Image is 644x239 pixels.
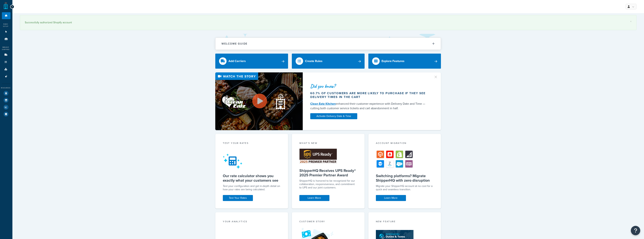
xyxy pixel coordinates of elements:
div: New Feature [376,220,434,224]
a: Add Carriers [215,54,288,69]
li: Boxes [2,66,11,73]
div: 60.7% of customers are more likely to purchase if they see delivery times in the cart [310,91,429,99]
div: Customer Story [299,220,357,224]
div: Test your configuration and get in-depth detail on how your rates are being calculated. [223,184,281,191]
a: Learn More [376,195,406,201]
div: Migrate your ShipperHQ account at no cost for a quick and seamless transition. [376,184,434,191]
h5: ShipperHQ Receives UPS Ready® 2025 Premier Partner Award [299,168,357,177]
li: Websites [2,28,11,35]
div: Successfully authorized Shopify account [25,20,632,25]
div: enhanced their customer experience with Delivery Date and Time — cutting both customer service ti... [310,102,429,111]
a: Create Rules [292,54,365,69]
a: Learn More [299,195,329,201]
li: Test Your Rates [2,90,11,97]
li: Marketplace [2,97,11,104]
div: Account Migration [376,141,434,146]
a: × [630,20,632,23]
li: Help Docs [2,111,11,118]
a: Activate Delivery Date & Time [310,113,357,119]
li: Carriers [2,52,11,58]
h5: Our rate calculator shows you exactly what your customers see [223,174,281,183]
div: Did you know? [310,83,429,89]
li: Analytics [2,104,11,111]
li: Origins [2,36,11,42]
div: Your Analytics [223,220,281,224]
div: What's New [299,141,357,146]
a: Clean Eatz Kitchen [310,102,336,106]
div: Create Rules [305,58,322,64]
img: Video thumbnail [215,72,303,130]
a: Test Your Rates [223,195,253,201]
a: Explore Features [368,54,441,69]
h5: Switching platforms? Migrate ShipperHQ with zero disruption [376,174,434,183]
div: Add Carriers [228,58,246,64]
p: ShipperHQ is honored to be recognized for our collaboration, responsiveness, and commitment to UP... [299,179,357,189]
div: Explore Features [382,58,404,64]
li: Advanced Features [2,73,11,80]
button: Welcome Guide [215,38,441,50]
li: Shipping Rules [2,59,11,66]
li: Dashboard [2,12,11,19]
h2: Welcome Guide [221,42,247,45]
div: Test your rates [223,141,281,146]
button: Open Resource Center [631,226,640,235]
